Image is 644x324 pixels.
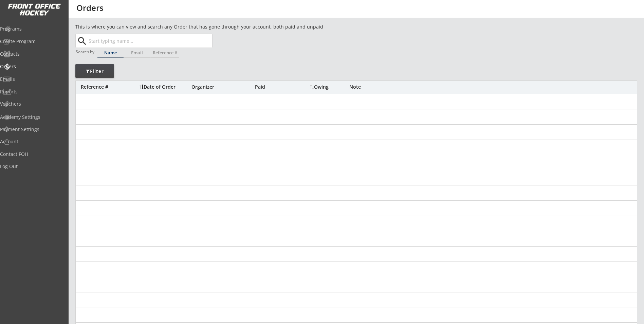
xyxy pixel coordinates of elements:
div: Owing [310,85,349,89]
div: Filter [75,68,114,75]
input: Start typing name... [87,34,212,48]
div: Paid [255,85,292,89]
div: Reference # [150,51,179,55]
div: This is where you can view and search any Order that has gone through your account, both paid and... [75,23,362,30]
div: Reference # [81,85,136,89]
div: Email [124,51,150,55]
div: Note [349,85,637,89]
button: search [76,36,88,47]
div: Name [97,51,124,55]
div: Search by [76,50,95,54]
div: Date of Order [140,85,190,89]
div: Organizer [191,85,253,89]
